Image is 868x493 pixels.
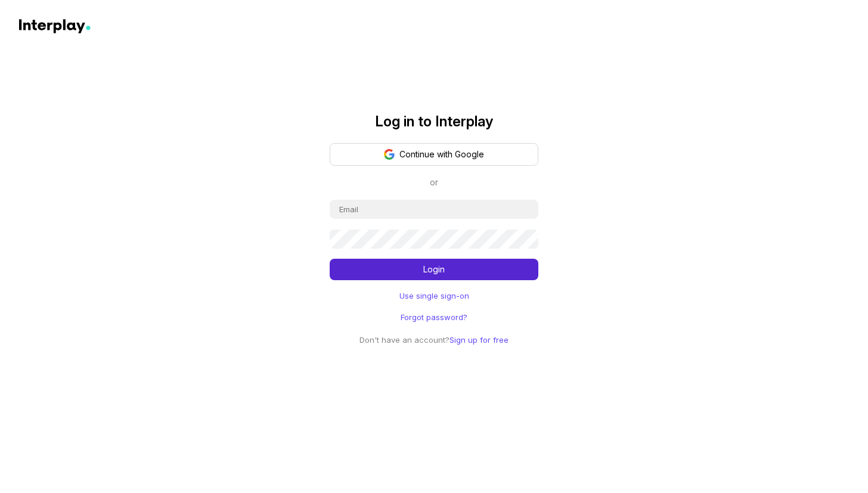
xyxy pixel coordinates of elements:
a: Forgot password? [401,311,467,323]
p: or [430,175,438,190]
p: Log in to Interplay [330,114,538,129]
p: Don't have an account? [359,333,509,347]
button: Continue with Google [330,143,538,166]
a: Sign up for free [449,335,509,345]
input: Email [330,200,538,219]
a: Use single sign-on [399,290,469,302]
button: Login [330,259,538,280]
